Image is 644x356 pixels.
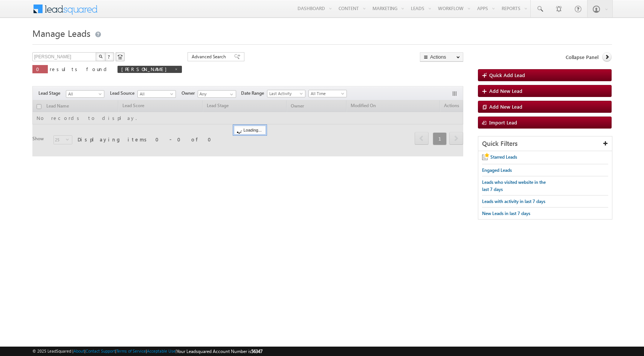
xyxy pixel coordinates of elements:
[566,54,598,61] span: Collapse Panel
[66,90,104,98] a: All
[105,52,114,61] button: ?
[198,90,236,98] input: Type to Search
[99,55,102,58] img: Search
[32,348,262,355] span: © 2025 LeadSquared | | | | |
[482,179,546,192] span: Leads who visited website in the last 7 days
[489,103,522,110] span: Add New Lead
[308,90,347,97] a: All Time
[73,348,84,353] a: About
[420,52,463,62] button: Actions
[147,348,175,353] a: Acceptable Use
[192,53,228,60] span: Advanced Search
[38,90,66,97] span: Lead Stage
[489,72,525,78] span: Quick Add Lead
[478,136,612,151] div: Quick Filters
[138,91,174,97] span: All
[267,90,305,97] a: Last Activity
[36,66,44,72] span: 0
[177,348,262,354] span: Your Leadsquared Account Number is
[489,119,517,126] span: Import Lead
[66,91,102,97] span: All
[490,154,517,160] span: Starred Leads
[137,90,176,98] a: All
[482,167,512,173] span: Engaged Leads
[226,91,235,98] a: Show All Items
[251,348,262,354] span: 56347
[121,66,171,72] span: [PERSON_NAME]
[116,348,146,353] a: Terms of Service
[234,126,266,135] div: Loading...
[489,88,522,94] span: Add New Lead
[85,348,115,353] a: Contact Support
[50,66,110,72] span: results found
[108,53,111,60] span: ?
[267,90,303,97] span: Last Activity
[110,90,137,97] span: Lead Source
[482,211,530,216] span: New Leads in last 7 days
[182,90,198,97] span: Owner
[482,198,545,204] span: Leads with activity in last 7 days
[309,90,345,97] span: All Time
[241,90,267,97] span: Date Range
[32,27,90,39] span: Manage Leads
